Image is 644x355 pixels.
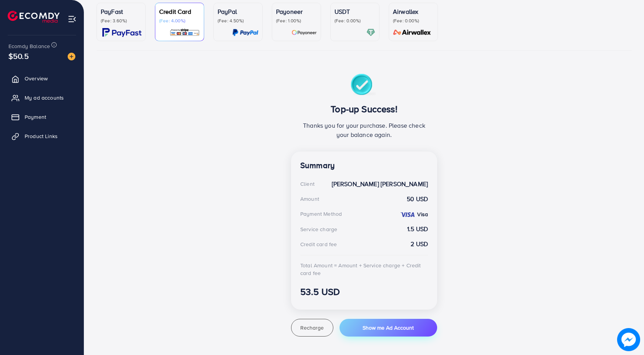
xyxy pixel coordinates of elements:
p: PayPal [218,7,258,16]
p: (Fee: 0.00%) [334,18,375,24]
strong: 1.5 USD [407,225,428,233]
div: Client [300,180,315,188]
h4: Summary [300,161,428,170]
strong: Visa [417,210,428,218]
img: logo [8,11,60,23]
span: Ecomdy Balance [8,42,50,50]
img: success [351,74,378,97]
a: Product Links [6,128,78,144]
strong: 2 USD [411,240,428,248]
p: Airwallex [393,7,434,16]
img: image [68,53,75,60]
strong: [PERSON_NAME] [PERSON_NAME] [332,180,428,188]
img: credit [400,212,415,218]
p: (Fee: 4.00%) [159,18,200,24]
img: card [291,28,317,37]
div: Service charge [300,225,337,233]
span: Overview [25,75,48,82]
img: card [102,28,141,37]
div: Payment Method [300,210,342,218]
button: Show me Ad Account [339,319,437,337]
img: card [170,28,200,37]
img: card [391,28,434,37]
div: Amount [300,195,319,203]
span: Payment [25,113,46,121]
span: Product Links [25,132,58,140]
p: Payoneer [276,7,317,16]
h3: Top-up Success! [300,103,428,115]
p: Credit Card [159,7,200,16]
img: card [232,28,258,37]
button: Recharge [291,319,333,337]
p: (Fee: 0.00%) [393,18,434,24]
p: Thanks you for your purchase. Please check your balance again. [300,121,428,139]
div: Credit card fee [300,240,337,248]
p: USDT [334,7,375,16]
div: Total Amount = Amount + Service charge + Credit card fee [300,262,428,277]
p: (Fee: 3.60%) [101,18,141,24]
img: menu [68,15,77,23]
span: My ad accounts [25,94,64,102]
p: (Fee: 1.00%) [276,18,317,24]
img: image [617,328,640,351]
img: card [366,28,375,37]
h3: 53.5 USD [300,286,428,297]
span: Recharge [300,324,324,332]
span: Show me Ad Account [363,324,414,332]
a: My ad accounts [6,90,78,105]
p: (Fee: 4.50%) [218,18,258,24]
a: Payment [6,109,78,125]
span: $50.5 [8,45,30,68]
a: Overview [6,71,78,86]
strong: 50 USD [407,195,428,203]
p: PayFast [101,7,141,16]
